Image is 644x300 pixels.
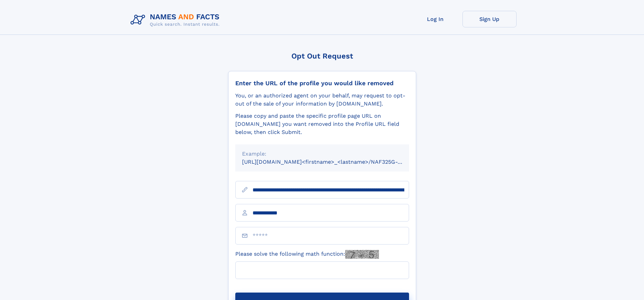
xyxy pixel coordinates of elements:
div: Enter the URL of the profile you would like removed [235,79,409,87]
img: Logo Names and Facts [128,11,225,29]
div: Opt Out Request [228,52,416,60]
div: Please copy and paste the specific profile page URL on [DOMAIN_NAME] you want removed into the Pr... [235,112,409,136]
a: Log In [408,11,462,27]
small: [URL][DOMAIN_NAME]<firstname>_<lastname>/NAF325G-xxxxxxxx [242,159,422,165]
div: You, or an authorized agent on your behalf, may request to opt-out of the sale of your informatio... [235,92,409,108]
a: Sign Up [462,11,517,27]
label: Please solve the following math function: [235,250,379,259]
div: Example: [242,150,402,158]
